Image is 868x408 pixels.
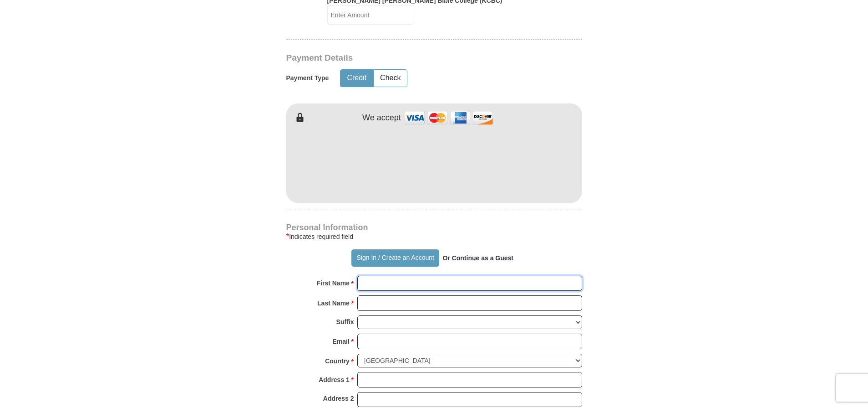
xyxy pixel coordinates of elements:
strong: Country [325,355,350,367]
div: Indicates required field [286,231,582,242]
strong: Or Continue as a Guest [442,254,513,262]
input: Enter Amount [327,5,414,25]
button: Sign In / Create an Account [351,249,439,267]
img: credit cards accepted [403,108,494,128]
strong: Email [333,335,350,348]
strong: Suffix [336,315,354,328]
h3: Payment Details [286,53,518,63]
h5: Payment Type [286,74,329,82]
h4: We accept [362,113,401,123]
h4: Personal Information [286,224,582,231]
button: Credit [340,70,373,87]
strong: Last Name [317,297,350,310]
button: Check [374,70,407,87]
strong: First Name [317,277,350,289]
strong: Address 2 [323,392,354,405]
strong: Address 1 [319,373,350,386]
